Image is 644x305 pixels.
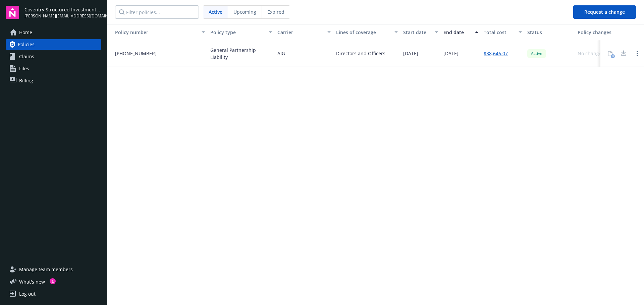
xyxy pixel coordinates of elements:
[18,39,35,50] span: Policies
[50,278,56,284] div: 1
[115,5,199,19] input: Filter policies...
[6,27,101,38] a: Home
[208,24,275,40] button: Policy type
[441,24,481,40] button: End date
[233,8,256,15] span: Upcoming
[110,29,198,36] div: Policy number
[403,29,431,36] div: Start date
[6,39,101,50] a: Policies
[481,24,525,40] button: Total cost
[484,29,515,36] div: Total cost
[19,289,36,299] div: Log out
[6,63,101,74] a: Files
[110,50,157,57] span: [PHONE_NUMBER]
[19,264,73,275] span: Manage team members
[336,29,390,36] div: Lines of coverage
[6,51,101,62] a: Claims
[210,47,272,61] span: General Partnership Liability
[484,50,508,57] a: $38,646.07
[24,6,101,13] span: Coventry Structured Investments, LLC
[277,29,323,36] div: Carrier
[443,29,471,36] div: End date
[403,50,418,57] span: [DATE]
[336,50,385,57] div: Directors and Officers
[6,75,101,86] a: Billing
[527,29,572,36] div: Status
[575,24,617,40] button: Policy changes
[210,29,265,36] div: Policy type
[209,8,222,15] span: Active
[6,278,56,285] button: What's new1
[19,27,32,38] span: Home
[443,50,459,57] span: [DATE]
[277,50,285,57] span: AIG
[267,8,284,15] span: Expired
[573,5,636,19] button: Request a change
[6,6,19,19] img: navigator-logo.svg
[275,24,333,40] button: Carrier
[525,24,575,40] button: Status
[19,75,33,86] span: Billing
[530,51,543,57] span: Active
[400,24,441,40] button: Start date
[24,6,101,19] button: Coventry Structured Investments, LLC[PERSON_NAME][EMAIL_ADDRESS][DOMAIN_NAME]
[24,13,101,19] span: [PERSON_NAME][EMAIL_ADDRESS][DOMAIN_NAME]
[19,63,29,74] span: Files
[633,50,641,58] a: Open options
[578,50,604,57] div: No changes
[6,264,101,275] a: Manage team members
[110,29,198,36] div: Toggle SortBy
[19,51,34,62] span: Claims
[19,278,45,285] span: What ' s new
[578,29,614,36] div: Policy changes
[333,24,400,40] button: Lines of coverage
